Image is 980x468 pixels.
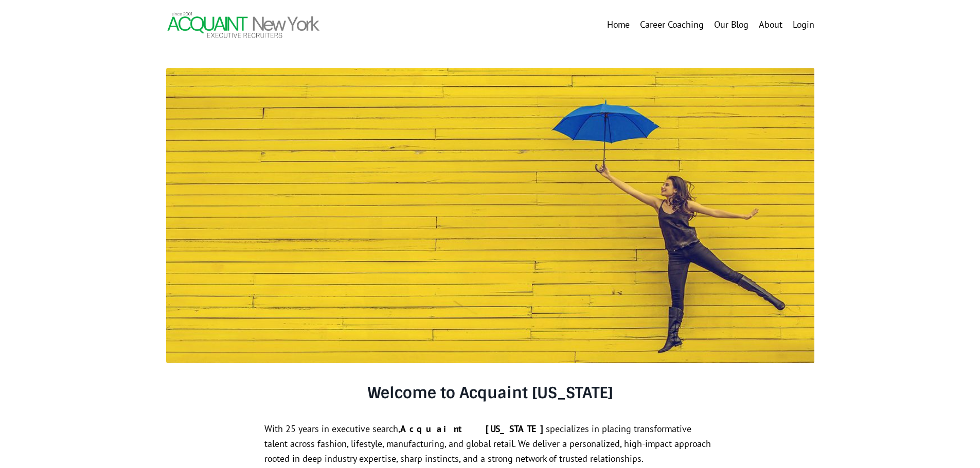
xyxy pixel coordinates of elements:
a: About [759,17,782,32]
a: Home [607,17,630,32]
h3: Welcome to Acquaint [US_STATE] [249,384,732,402]
a: Career Coaching [640,17,704,32]
p: With 25 years in executive search, specializes in placing transformative talent across fashion, l... [264,422,716,466]
a: Our Blog [714,17,749,32]
img: Header Logo [166,10,320,40]
strong: Acquaint [US_STATE] [400,423,546,435]
a: Login [793,18,814,30]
